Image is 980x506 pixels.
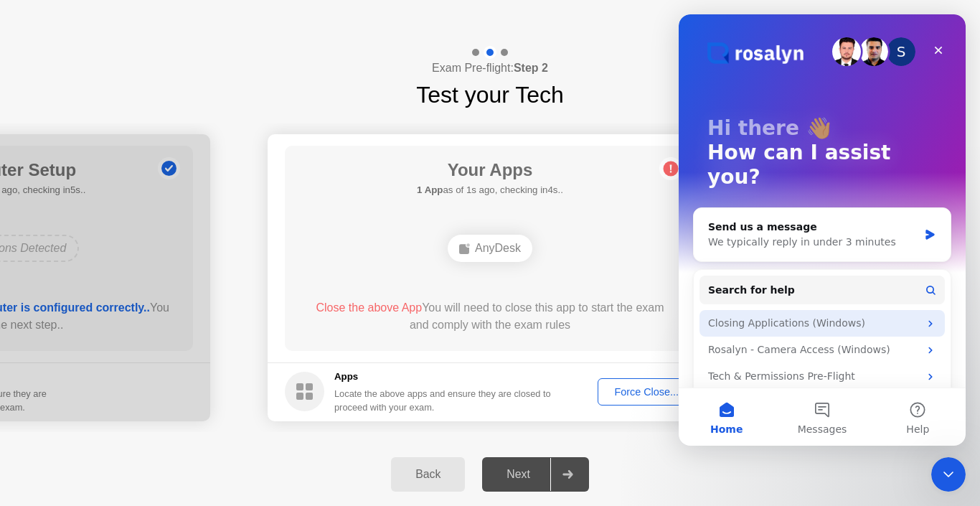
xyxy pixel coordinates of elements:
div: Back [395,468,461,481]
div: Locate the above apps and ensure they are closed to proceed with your exam. [334,387,552,414]
div: Next [486,468,550,481]
div: Force Close... [603,386,690,398]
h5: as of 1s ago, checking in4s.. [417,183,563,197]
iframe: Intercom live chat [679,14,966,446]
button: Force Close... [598,378,695,406]
h1: Your Apps [417,157,563,183]
h5: Apps [334,370,552,384]
h1: Test your Tech [416,78,564,112]
div: AnyDesk [448,235,532,262]
iframe: Intercom live chat [931,457,966,492]
b: 1 App [417,184,443,195]
span: Close the above App [316,301,422,314]
div: You will need to close this app to start the exam and comply with the exam rules [306,299,675,334]
button: Back [391,457,465,492]
b: Step 2 [514,62,548,74]
button: Next [482,457,589,492]
h4: Exam Pre-flight: [432,60,548,77]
